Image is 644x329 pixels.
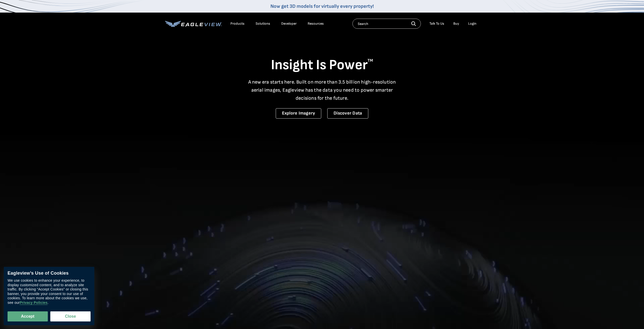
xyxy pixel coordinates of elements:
div: Solutions [256,21,270,26]
div: Eagleview’s Use of Cookies [8,271,91,276]
p: A new era starts here. Built on more than 3.5 billion high-resolution aerial images, Eagleview ha... [245,78,399,102]
a: Explore Imagery [276,108,321,119]
h1: Insight Is Power [165,56,479,74]
div: Resources [308,21,324,26]
div: Login [468,21,476,26]
div: We use cookies to enhance your experience, to display customized content, and to analyze site tra... [8,279,91,305]
div: Products [230,21,245,26]
a: Buy [453,21,459,26]
div: Talk To Us [429,21,444,26]
a: Now get 3D models for virtually every property! [270,3,374,9]
button: Close [50,311,91,321]
button: Accept [8,311,48,321]
a: Developer [281,21,297,26]
a: Privacy Policies [20,301,47,305]
sup: TM [368,58,373,63]
a: Discover Data [327,108,368,119]
input: Search [352,19,421,29]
